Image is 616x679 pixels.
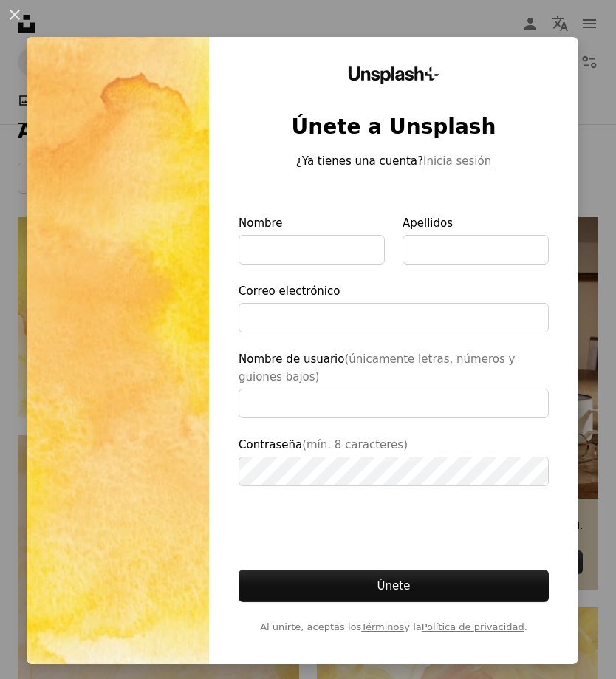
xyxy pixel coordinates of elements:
[239,152,549,170] p: ¿Ya tienes una cuenta?
[239,352,515,383] span: (únicamente letras, números y guiones bajos)
[239,114,549,140] h1: Únete a Unsplash
[423,152,491,170] button: Inicia sesión
[239,350,549,418] label: Nombre de usuario
[302,438,408,451] span: (mín. 8 caracteres)
[239,570,549,602] button: Únete
[403,214,549,265] label: Apellidos
[239,214,385,265] label: Nombre
[422,621,524,632] a: Política de privacidad
[239,457,549,486] input: Contraseña(mín. 8 caracteres)
[361,621,404,632] a: Términos
[239,389,549,418] input: Nombre de usuario(únicamente letras, números y guiones bajos)
[239,235,385,265] input: Nombre
[239,303,549,332] input: Correo electrónico
[239,436,549,486] label: Contraseña
[239,620,549,635] span: Al unirte, aceptas los y la .
[239,282,549,332] label: Correo electrónico
[403,235,549,265] input: Apellidos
